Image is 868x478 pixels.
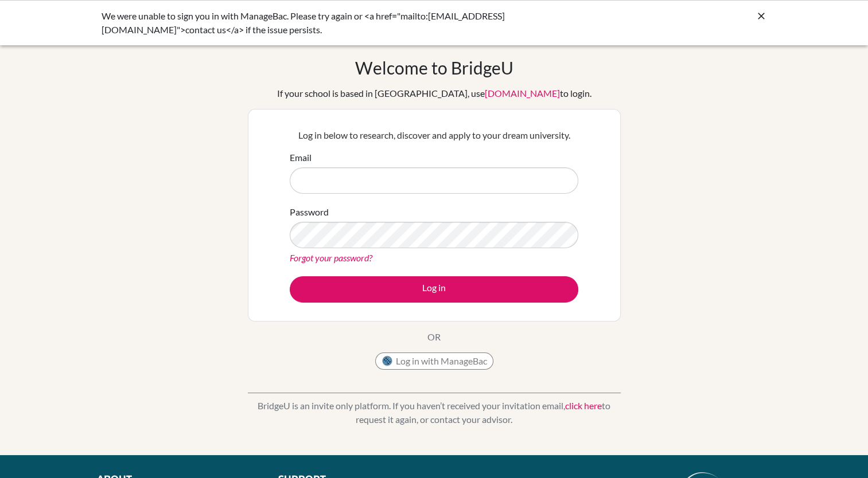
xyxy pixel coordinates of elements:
[248,399,621,426] p: BridgeU is an invite only platform. If you haven’t received your invitation email, to request it ...
[565,400,602,411] a: click here
[290,128,578,142] p: Log in below to research, discover and apply to your dream university.
[355,57,513,78] h1: Welcome to BridgeU
[290,205,329,219] label: Password
[277,87,591,100] div: If your school is based in [GEOGRAPHIC_DATA], use to login.
[102,9,595,37] div: We were unable to sign you in with ManageBac. Please try again or <a href="mailto:[EMAIL_ADDRESS]...
[485,88,560,99] a: [DOMAIN_NAME]
[290,276,578,303] button: Log in
[290,151,312,164] label: Email
[290,252,372,263] a: Forgot your password?
[427,330,441,344] p: OR
[375,352,493,370] button: Log in with ManageBac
